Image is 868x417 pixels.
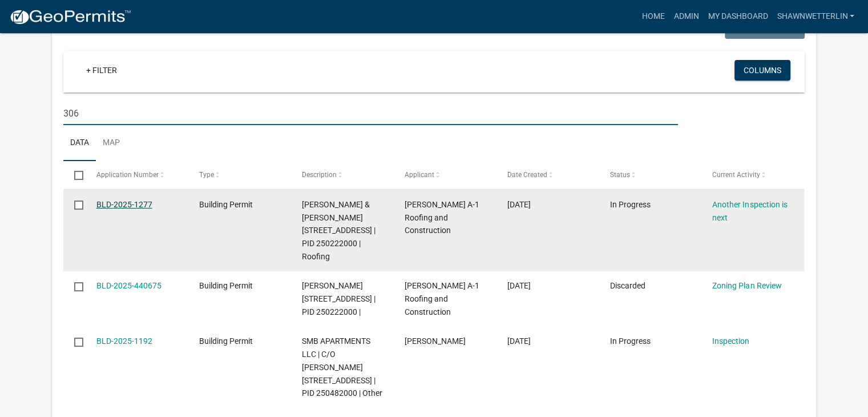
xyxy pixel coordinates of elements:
span: 06/24/2025 [507,281,530,290]
span: 03/04/2025 [507,336,530,346]
span: Discarded [609,281,645,290]
a: Zoning Plan Review [712,281,781,290]
span: Kendhammer A-1 Roofing and Construction [404,200,479,235]
button: Columns [734,60,790,81]
a: Home [637,6,669,27]
span: Current Activity [712,171,760,179]
datatable-header-cell: Status [599,161,701,189]
datatable-header-cell: Current Activity [701,161,804,189]
span: Applicant [404,171,434,179]
datatable-header-cell: Description [290,161,393,189]
datatable-header-cell: Type [188,161,290,189]
span: In Progress [609,200,650,209]
span: SMB APARTMENTS LLC | C/O SUSAN BOISVERT 306 OAK ST S, Houston County | PID 250482000 | Other [302,336,382,398]
span: Building Permit [199,336,253,346]
input: Search for applications [63,102,678,125]
span: Building Permit [199,281,253,290]
a: Map [96,125,127,162]
span: 06/24/2025 [507,200,530,209]
span: In Progress [609,336,650,346]
a: My Dashboard [703,6,772,27]
a: Another Inspection is next [712,200,787,222]
a: Inspection [712,336,749,346]
span: Kendhammer A-1 Roofing and Construction [404,281,479,316]
span: Status [609,171,629,179]
span: KERRIGAN, DAVID & PATRICIA 306 N 1ST ST, Houston County | PID 250222000 | Roofing [302,200,376,261]
a: ShawnWetterlin [772,6,859,27]
span: Type [199,171,214,179]
datatable-header-cell: Application Number [85,161,188,189]
span: Building Permit [199,200,253,209]
a: BLD-2025-1192 [96,336,152,346]
span: Delana Hanson [404,336,465,346]
span: Description [302,171,337,179]
datatable-header-cell: Applicant [393,161,496,189]
span: David Kerrigan 306 N 1st St La Crescent MN 55947, Houston County | PID 250222000 | [302,281,376,316]
span: Date Created [507,171,547,179]
a: BLD-2025-1277 [96,200,152,209]
a: Data [63,125,96,162]
datatable-header-cell: Date Created [496,161,599,189]
a: Admin [669,6,703,27]
a: BLD-2025-440675 [96,281,162,290]
span: Application Number [96,171,159,179]
datatable-header-cell: Select [63,161,85,189]
a: + Filter [77,60,126,81]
